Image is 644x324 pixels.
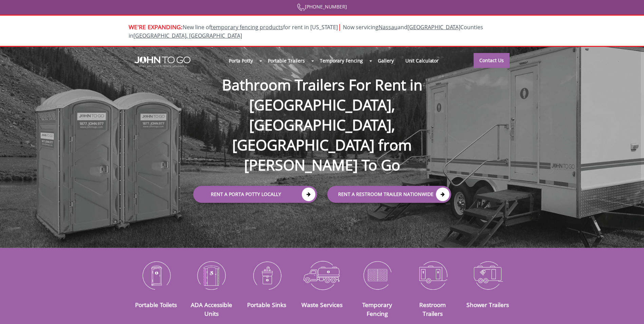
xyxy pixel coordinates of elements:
a: Contact Us [474,53,510,68]
a: Gallery [372,53,399,68]
a: Nassau [379,23,398,31]
img: Restroom-Trailers-icon_N.png [410,257,455,293]
span: | [338,22,342,31]
a: temporary fencing products [211,23,283,31]
img: Shower-Trailers-icon_N.png [465,257,511,293]
a: Unit Calculator [400,53,445,68]
img: JOHN to go [134,56,190,67]
span: WE'RE EXPANDING: [129,23,183,31]
a: Temporary Fencing [362,301,392,318]
a: rent a RESTROOM TRAILER Nationwide [327,186,451,203]
a: [GEOGRAPHIC_DATA], [GEOGRAPHIC_DATA] [133,32,242,39]
a: ADA Accessible Units [191,301,232,318]
a: Portable Sinks [247,301,286,309]
a: Restroom Trailers [419,301,446,318]
img: Portable-Sinks-icon_N.png [244,257,289,293]
img: Waste-Services-icon_N.png [299,257,345,293]
a: Rent a Porta Potty Locally [193,186,317,203]
a: Temporary Fencing [314,53,369,68]
a: [GEOGRAPHIC_DATA] [407,23,460,31]
span: Now servicing and Counties in [129,23,483,39]
img: Portable-Toilets-icon_N.png [134,257,179,293]
a: Porta Potty [223,53,259,68]
h1: Bathroom Trailers For Rent in [GEOGRAPHIC_DATA], [GEOGRAPHIC_DATA], [GEOGRAPHIC_DATA] from [PERSO... [186,53,458,175]
a: [PHONE_NUMBER] [297,3,347,10]
a: Shower Trailers [466,301,509,309]
a: Portable Toilets [135,301,177,309]
a: Portable Trailers [262,53,311,68]
img: ADA-Accessible-Units-icon_N.png [189,257,234,293]
a: Waste Services [301,301,343,309]
span: New line of for rent in [US_STATE] [129,23,483,39]
img: Temporary-Fencing-cion_N.png [355,257,400,293]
